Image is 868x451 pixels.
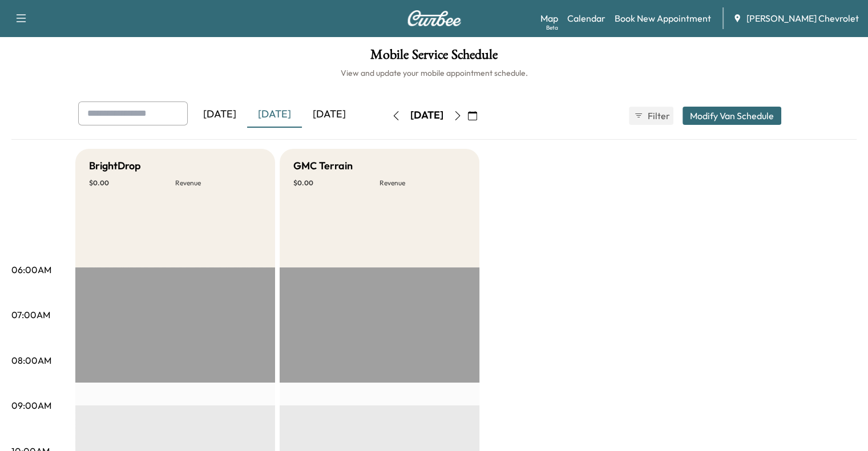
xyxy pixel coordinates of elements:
h6: View and update your mobile appointment schedule. [11,67,857,79]
span: Filter [648,109,668,123]
div: [DATE] [247,101,302,128]
a: Calendar [567,11,605,25]
img: Curbee Logo [407,10,462,26]
div: [DATE] [192,101,247,128]
h1: Mobile Service Schedule [11,48,857,67]
p: 08:00AM [11,354,51,367]
p: 07:00AM [11,308,50,322]
div: [DATE] [302,101,357,128]
p: 09:00AM [11,399,51,412]
h5: GMC Terrain [293,158,353,174]
a: Book New Appointment [615,11,711,25]
button: Modify Van Schedule [683,107,781,125]
p: Revenue [175,178,261,188]
span: [PERSON_NAME] Chevrolet [746,11,859,25]
button: Filter [629,107,673,125]
div: [DATE] [410,108,443,123]
h5: BrightDrop [89,158,141,174]
p: $ 0.00 [89,178,175,188]
a: MapBeta [540,11,558,25]
p: 06:00AM [11,263,51,277]
p: $ 0.00 [293,178,380,188]
p: Revenue [380,178,466,188]
div: Beta [546,23,558,32]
